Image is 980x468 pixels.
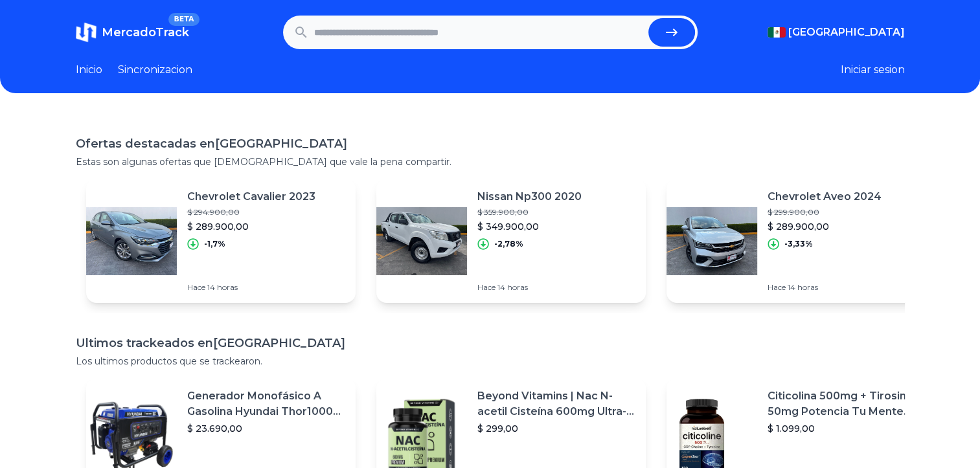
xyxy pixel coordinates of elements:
[494,239,523,249] p: -2,78%
[768,220,882,233] p: $ 289.900,00
[768,282,882,293] p: Hace 14 horas
[477,388,635,419] p: Beyond Vitamins | Nac N-acetil Cisteína 600mg Ultra-premium Con Inulina De Agave (prebiótico Natu...
[76,334,905,352] h1: Ultimos trackeados en [GEOGRAPHIC_DATA]
[76,135,905,153] h1: Ofertas destacadas en [GEOGRAPHIC_DATA]
[76,22,189,43] a: MercadoTrackBETA
[187,220,315,233] p: $ 289.900,00
[187,189,315,205] p: Chevrolet Cavalier 2023
[477,282,582,293] p: Hace 14 horas
[841,62,905,78] button: Iniciar sesion
[667,179,936,303] a: Featured imageChevrolet Aveo 2024$ 299.900,00$ 289.900,00-3,33%Hace 14 horas
[187,422,345,435] p: $ 23.690,00
[118,62,192,78] a: Sincronizacion
[168,13,199,26] span: BETA
[667,195,757,286] img: Featured image
[187,388,345,419] p: Generador Monofásico A Gasolina Hyundai Thor10000 P 11.5 Kw
[76,62,102,78] a: Inicio
[477,207,582,217] p: $ 359.900,00
[768,27,786,38] img: Mexico
[477,189,582,205] p: Nissan Np300 2020
[86,195,177,286] img: Featured image
[204,239,225,249] p: -1,7%
[376,179,646,303] a: Featured imageNissan Np300 2020$ 359.900,00$ 349.900,00-2,78%Hace 14 horas
[477,422,635,435] p: $ 299,00
[187,207,315,217] p: $ 294.900,00
[788,25,905,40] span: [GEOGRAPHIC_DATA]
[768,189,882,205] p: Chevrolet Aveo 2024
[768,25,905,40] button: [GEOGRAPHIC_DATA]
[76,355,905,368] p: Los ultimos productos que se trackearon.
[768,388,926,419] p: Citicolina 500mg + Tirosina 50mg Potencia Tu Mente (120caps) Sabor Sin Sabor
[784,239,813,249] p: -3,33%
[76,155,905,168] p: Estas son algunas ofertas que [DEMOGRAPHIC_DATA] que vale la pena compartir.
[768,207,882,217] p: $ 299.900,00
[187,282,315,293] p: Hace 14 horas
[477,220,582,233] p: $ 349.900,00
[376,195,467,286] img: Featured image
[76,22,97,43] img: MercadoTrack
[768,422,926,435] p: $ 1.099,00
[102,25,189,39] span: MercadoTrack
[86,179,356,303] a: Featured imageChevrolet Cavalier 2023$ 294.900,00$ 289.900,00-1,7%Hace 14 horas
